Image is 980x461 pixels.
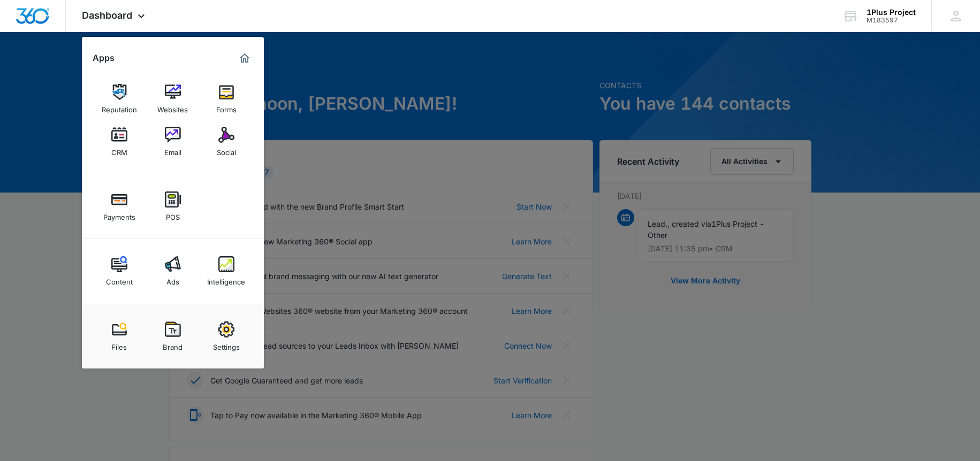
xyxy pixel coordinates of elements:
a: CRM [99,121,140,162]
div: Ads [166,272,179,286]
a: Marketing 360® Dashboard [236,50,253,67]
a: Social [206,121,247,162]
div: CRM [111,143,127,157]
a: Email [153,121,193,162]
a: Files [99,316,140,357]
a: Content [99,251,140,291]
a: Ads [153,251,193,291]
div: Settings [213,337,240,351]
div: Payments [103,208,135,221]
a: Reputation [99,79,140,119]
a: Websites [153,79,193,119]
div: POS [166,208,180,221]
span: Dashboard [82,10,132,21]
div: Social [217,143,236,157]
div: Content [106,272,133,286]
div: Intelligence [207,272,245,286]
div: Forms [216,100,237,114]
a: POS [153,186,193,227]
a: Intelligence [206,251,247,291]
a: Payments [99,186,140,227]
a: Settings [206,316,247,357]
div: Email [164,143,181,157]
div: account id [867,17,916,24]
a: Forms [206,79,247,119]
div: account name [867,8,916,17]
h2: Apps [93,53,115,63]
div: Websites [157,100,188,114]
a: Brand [153,316,193,357]
div: Files [111,337,127,351]
div: Brand [163,337,183,351]
div: Reputation [102,100,137,114]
